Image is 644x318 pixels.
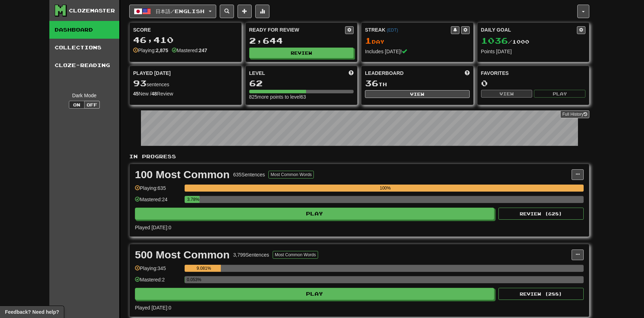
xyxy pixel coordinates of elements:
div: Points [DATE] [481,48,586,55]
span: Open feedback widget [5,308,59,316]
button: On [69,101,84,109]
div: 62 [249,79,354,88]
div: 3.78% [187,196,200,203]
span: Played [DATE]: 0 [135,225,171,230]
button: Off [84,101,100,109]
button: Most Common Words [268,171,314,179]
span: 日本語 / English [155,8,204,14]
a: Collections [49,39,119,56]
span: 36 [365,78,378,88]
span: Played [DATE] [133,70,171,77]
div: 635 Sentences [233,171,265,178]
div: Playing: [133,47,168,54]
div: 825 more points to level 63 [249,93,354,100]
div: Mastered: [172,47,207,54]
div: Ready for Review [249,26,345,33]
div: Playing: 345 [135,265,181,276]
button: Search sentences [220,5,234,18]
span: / 1000 [481,39,529,45]
div: Mastered: 24 [135,196,181,208]
span: 1036 [481,35,508,45]
div: 2,644 [249,36,354,45]
div: Dark Mode [55,92,114,99]
strong: 2,875 [156,48,168,53]
div: 100% [187,185,584,192]
button: View [365,90,470,98]
span: Played [DATE]: 0 [135,305,171,311]
span: This week in points, UTC [465,70,470,77]
button: Play [534,90,585,98]
div: 3,799 Sentences [233,251,269,258]
a: Full History [560,110,589,118]
strong: 247 [199,48,207,53]
a: Cloze-Reading [49,56,119,74]
button: Play [135,288,494,300]
button: Review (288) [498,288,584,300]
button: Review [249,48,354,58]
button: Play [135,208,494,220]
div: Streak [365,26,451,33]
button: Review (628) [498,208,584,220]
span: 93 [133,78,147,88]
strong: 45 [133,91,139,97]
div: Day [365,36,470,45]
div: 46,410 [133,35,238,44]
div: sentences [133,79,238,88]
div: 0 [481,79,586,88]
button: Most Common Words [273,251,318,259]
span: Level [249,70,265,77]
div: 100 Most Common [135,169,230,180]
button: More stats [255,5,269,18]
div: 9.081% [187,265,221,272]
span: Leaderboard [365,70,404,77]
a: (EDT) [387,28,398,33]
span: Score more points to level up [349,70,354,77]
div: Includes [DATE]! [365,48,470,55]
span: 1 [365,35,372,45]
div: New / Review [133,90,238,97]
div: Clozemaster [69,7,115,14]
a: Dashboard [49,21,119,39]
p: In Progress [129,153,589,160]
div: Favorites [481,70,586,77]
div: Mastered: 2 [135,276,181,288]
strong: 48 [151,91,157,97]
div: Daily Goal [481,26,577,34]
div: 500 Most Common [135,250,230,260]
button: 日本語/English [129,5,216,18]
div: th [365,79,470,88]
button: Add sentence to collection [238,5,252,18]
button: View [481,90,533,98]
div: Playing: 635 [135,185,181,196]
div: Score [133,26,238,33]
